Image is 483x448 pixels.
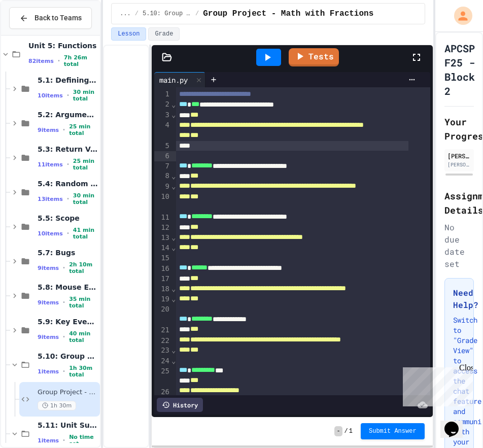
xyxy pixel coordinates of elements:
[154,120,171,141] div: 4
[154,89,171,99] div: 1
[154,304,171,325] div: 20
[67,91,69,99] span: •
[38,334,59,340] span: 9 items
[38,145,98,154] span: 5.3: Return Values
[154,192,171,213] div: 10
[195,10,199,18] span: /
[154,356,171,366] div: 24
[58,57,60,65] span: •
[69,296,98,309] span: 35 min total
[38,388,98,397] span: Group Project - Math with Fractions
[38,401,76,410] span: 1h 30m
[28,41,98,50] span: Unit 5: Functions
[38,317,98,326] span: 5.9: Key Events
[73,158,98,171] span: 25 min total
[38,248,98,257] span: 5.7: Bugs
[143,10,191,18] span: 5.10: Group Project - Math with Fractions
[73,89,98,102] span: 30 min total
[38,368,59,375] span: 1 items
[447,151,471,160] div: [PERSON_NAME]
[154,284,171,294] div: 18
[349,427,353,435] span: 1
[67,160,69,168] span: •
[443,4,475,27] div: My Account
[154,325,171,335] div: 21
[154,110,171,120] div: 3
[171,244,176,252] span: Fold line
[171,295,176,303] span: Fold line
[38,92,63,99] span: 10 items
[289,48,339,66] a: Tests
[171,172,176,180] span: Fold line
[440,407,473,438] iframe: chat widget
[154,294,171,304] div: 19
[67,195,69,203] span: •
[64,54,98,67] span: 7h 26m total
[28,58,54,64] span: 82 items
[154,99,171,110] div: 2
[447,161,471,168] div: [PERSON_NAME][EMAIL_ADDRESS][PERSON_NAME][DOMAIN_NAME]
[63,367,65,375] span: •
[73,227,98,240] span: 41 min total
[171,182,176,190] span: Fold line
[69,365,98,378] span: 1h 30m total
[38,110,98,119] span: 5.2: Arguments and Default Parameters
[63,436,65,444] span: •
[38,76,98,85] span: 5.1: Defining Functions
[171,111,176,119] span: Fold line
[154,182,171,192] div: 9
[203,8,373,20] span: Group Project - Math with Fractions
[73,192,98,205] span: 30 min total
[63,298,65,306] span: •
[154,233,171,243] div: 13
[154,213,171,223] div: 11
[69,261,98,274] span: 2h 10m total
[453,287,465,311] h3: Need Help?
[67,229,69,237] span: •
[171,233,176,242] span: Fold line
[38,179,98,188] span: 5.4: Random Numbers and APIs
[171,346,176,354] span: Fold line
[154,171,171,181] div: 8
[154,336,171,346] div: 22
[154,253,171,263] div: 15
[148,27,180,41] button: Grade
[38,352,98,361] span: 5.10: Group Project - Math with Fractions
[361,423,425,439] button: Submit Answer
[154,223,171,233] div: 12
[154,151,171,161] div: 6
[38,437,59,444] span: 1 items
[154,75,193,85] div: main.py
[171,285,176,293] span: Fold line
[344,427,348,435] span: /
[38,299,59,306] span: 9 items
[154,243,171,253] div: 14
[154,161,171,171] div: 7
[171,100,176,109] span: Fold line
[38,265,59,271] span: 9 items
[154,366,171,387] div: 25
[154,264,171,274] div: 16
[369,427,417,435] span: Submit Answer
[154,141,171,151] div: 5
[154,72,205,87] div: main.py
[154,387,171,397] div: 26
[4,4,70,64] div: Chat with us now!Close
[38,230,63,237] span: 10 items
[444,115,474,143] h2: Your Progress
[63,126,65,134] span: •
[111,27,146,41] button: Lesson
[444,221,474,270] div: No due date set
[38,127,59,133] span: 9 items
[334,426,342,436] span: -
[399,363,473,406] iframe: chat widget
[120,10,131,18] span: ...
[38,196,63,202] span: 13 items
[154,274,171,284] div: 17
[444,41,475,98] h1: APCSP F25 - Block 2
[38,421,98,430] span: 5.11: Unit Summary
[38,214,98,223] span: 5.5: Scope
[69,330,98,343] span: 40 min total
[63,333,65,341] span: •
[135,10,139,18] span: /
